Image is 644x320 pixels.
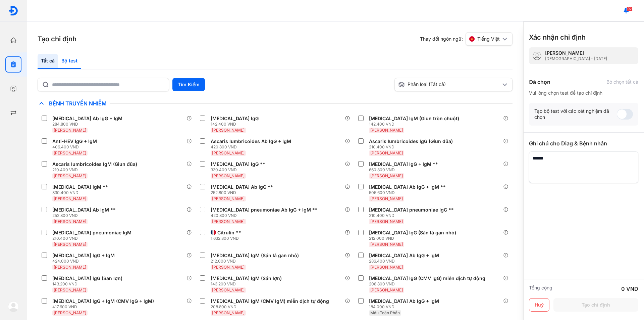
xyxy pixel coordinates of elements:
div: [MEDICAL_DATA] IgG (Sán lợn) [52,275,122,281]
span: [PERSON_NAME] [370,265,403,270]
div: 330.400 VND [211,167,268,173]
span: [PERSON_NAME] [54,128,86,133]
div: 330.400 VND [52,190,111,195]
span: [PERSON_NAME] [212,150,245,155]
div: [MEDICAL_DATA] Ab IgG + IgM [369,253,439,259]
span: [PERSON_NAME] [54,219,86,224]
div: Ascaris lumbricoides IgM (Giun đũa) [52,161,137,167]
span: [PERSON_NAME] [370,150,403,155]
span: [PERSON_NAME] [212,128,245,133]
span: [PERSON_NAME] [370,219,403,224]
span: Máu Toàn Phần [370,310,400,315]
div: [MEDICAL_DATA] Ab IgG + IgM ** [369,184,446,190]
div: 208.800 VND [211,304,332,310]
div: Đã chọn [529,78,550,86]
div: [MEDICAL_DATA] IgM ** [52,184,108,190]
h3: Tạo chỉ định [38,34,76,44]
span: [PERSON_NAME] [370,287,403,292]
div: 212.000 VND [369,236,459,241]
span: [PERSON_NAME] [212,173,245,178]
div: 210.400 VND [369,213,457,218]
div: 142.400 VND [211,122,261,127]
div: 212.000 VND [211,259,302,264]
span: [PERSON_NAME] [54,310,86,315]
div: 252.800 VND [52,213,118,218]
div: 184.000 VND [369,304,442,310]
span: [PERSON_NAME] [54,287,86,292]
div: 417.600 VND [52,304,157,310]
div: 284.800 VND [52,122,125,127]
div: Ghi chú cho Diag & Bệnh nhân [529,139,638,147]
div: [MEDICAL_DATA] IgM (Sán lá gan nhỏ) [211,253,299,259]
span: [PERSON_NAME] [370,196,403,201]
div: 210.400 VND [52,236,134,241]
div: [MEDICAL_DATA] IgG + IgM (CMV IgG + IgM) [52,298,154,304]
div: 210.400 VND [52,167,140,173]
div: 420.800 VND [211,213,320,218]
div: [MEDICAL_DATA] IgG (CMV IgG) miễn dịch tự động [369,275,485,281]
button: Huỷ [529,298,549,312]
span: [PERSON_NAME] [370,128,403,133]
span: [PERSON_NAME] [54,242,86,247]
span: [PERSON_NAME] [212,265,245,270]
span: Tiếng Việt [477,36,500,42]
div: 660.800 VND [369,167,441,173]
div: Phân loại (Tất cả) [398,81,501,88]
button: Tìm Kiếm [172,78,205,91]
div: [MEDICAL_DATA] Ab IgM ** [52,207,116,213]
span: [PERSON_NAME] [54,150,86,155]
button: Tạo chỉ định [553,298,638,312]
div: [MEDICAL_DATA] pneumoniae IgM [52,230,131,236]
div: 406.400 VND [52,144,100,150]
div: 424.000 VND [52,259,117,264]
span: [PERSON_NAME] [212,196,245,201]
div: Anti-HEV IgG + IgM [52,138,97,144]
div: 142.400 VND [369,122,462,127]
div: [MEDICAL_DATA] IgG [211,116,259,122]
div: Tổng cộng [529,285,552,293]
div: [PERSON_NAME] [545,50,607,56]
div: [MEDICAL_DATA] Ab IgG + IgM [369,298,439,304]
img: logo [8,6,18,16]
div: 286.400 VND [369,259,442,264]
div: [MEDICAL_DATA] IgM (Sán lợn) [211,275,282,281]
span: [PERSON_NAME] [212,310,245,315]
span: [PERSON_NAME] [54,173,86,178]
div: Vui lòng chọn test để tạo chỉ định [529,90,638,96]
div: Tạo bộ test với các xét nghiệm đã chọn [534,108,617,120]
div: [MEDICAL_DATA] IgG ** [211,161,265,167]
div: [MEDICAL_DATA] IgG + IgM ** [369,161,438,167]
div: Tất cả [38,54,58,69]
h3: Xác nhận chỉ định [529,33,586,42]
div: [MEDICAL_DATA] pneumoniae IgG ** [369,207,454,213]
div: [MEDICAL_DATA] IgG (Sán lá gan nhỏ) [369,230,456,236]
span: 92 [627,6,633,11]
div: 0 VND [621,285,638,293]
div: Ascaris lumbricoides IgG (Giun đũa) [369,138,453,144]
span: Bệnh Truyền Nhiễm [46,100,110,107]
div: 1.632.800 VND [211,236,244,241]
span: [PERSON_NAME] [370,173,403,178]
div: Ascaris lumbricoides Ab IgG + IgM [211,138,291,144]
div: 505.600 VND [369,190,448,195]
span: [PERSON_NAME] [54,196,86,201]
div: 252.800 VND [211,190,276,195]
div: 143.200 VND [211,281,284,287]
span: [PERSON_NAME] [54,265,86,270]
span: [PERSON_NAME] [212,287,245,292]
div: 420.800 VND [211,144,294,150]
div: [MEDICAL_DATA] Ab IgG ** [211,184,273,190]
div: Thay đổi ngôn ngữ: [420,32,513,46]
span: [PERSON_NAME] [212,219,245,224]
div: [MEDICAL_DATA] IgM (Giun tròn chuột) [369,116,459,122]
img: logo [8,301,19,312]
div: 208.800 VND [369,281,488,287]
div: [DEMOGRAPHIC_DATA] - [DATE] [545,56,607,61]
div: [MEDICAL_DATA] IgM (CMV IgM) miễn dịch tự động [211,298,329,304]
div: [MEDICAL_DATA] Ab IgG + IgM [52,116,122,122]
div: 210.400 VND [369,144,455,150]
div: [MEDICAL_DATA] IgG + IgM [52,253,115,259]
div: 143.200 VND [52,281,125,287]
div: [MEDICAL_DATA] pneumoniae Ab IgG + IgM ** [211,207,318,213]
div: Bỏ chọn tất cả [606,79,638,85]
